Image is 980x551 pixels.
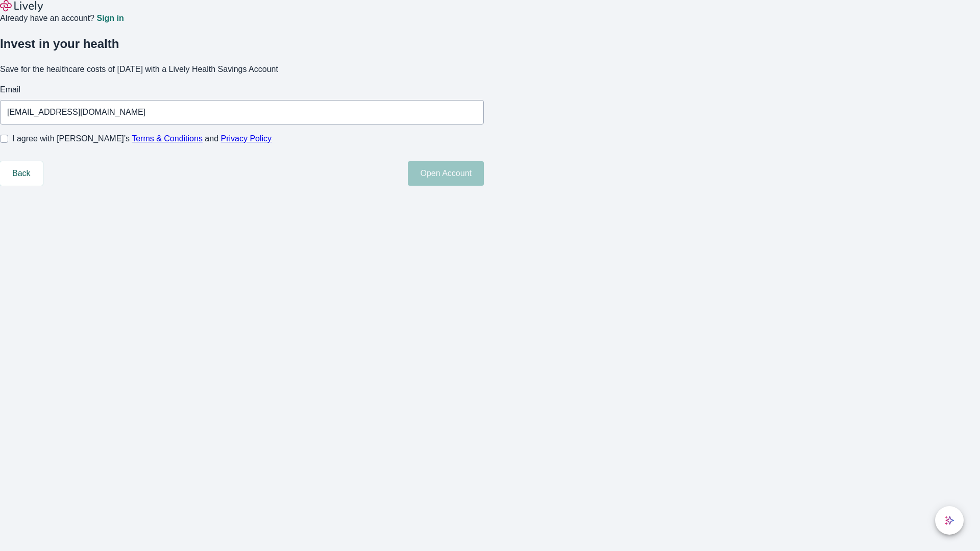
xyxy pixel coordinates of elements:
svg: Lively AI Assistant [944,515,954,525]
a: Sign in [96,14,124,22]
a: Terms & Conditions [132,134,203,143]
a: Privacy Policy [221,134,272,143]
span: I agree with [PERSON_NAME]’s and [12,133,272,145]
button: chat [935,506,964,535]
